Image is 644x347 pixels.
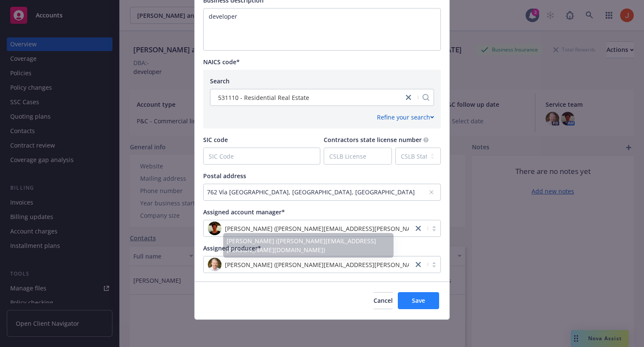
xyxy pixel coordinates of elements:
[225,260,473,269] span: [PERSON_NAME] ([PERSON_NAME][EMAIL_ADDRESS][PERSON_NAME][DOMAIN_NAME])
[203,184,441,201] button: 762 Vía [GEOGRAPHIC_DATA], [GEOGRAPHIC_DATA], [GEOGRAPHIC_DATA]
[203,8,441,51] textarea: Enter business description
[403,92,414,102] a: close
[413,259,423,270] a: close
[225,224,473,233] span: [PERSON_NAME] ([PERSON_NAME][EMAIL_ADDRESS][PERSON_NAME][DOMAIN_NAME])
[208,258,409,271] span: photo[PERSON_NAME] ([PERSON_NAME][EMAIL_ADDRESS][PERSON_NAME][DOMAIN_NAME])
[203,172,246,180] span: Postal address
[215,93,399,102] span: 531110 - Residential Real Estate
[210,77,230,85] span: Search
[203,244,261,252] span: Assigned producer*
[398,292,439,309] button: Save
[204,148,320,164] input: SIC Code
[203,208,285,216] span: Assigned account manager*
[412,296,425,304] span: Save
[203,58,240,66] span: NAICS code*
[207,188,428,196] div: 762 Vía [GEOGRAPHIC_DATA], [GEOGRAPHIC_DATA], [GEOGRAPHIC_DATA]
[208,222,409,235] span: photo[PERSON_NAME] ([PERSON_NAME][EMAIL_ADDRESS][PERSON_NAME][DOMAIN_NAME])
[324,148,391,164] input: CSLB License
[374,292,393,309] button: Cancel
[203,136,228,144] span: SIC code
[208,258,221,271] img: photo
[413,223,423,233] a: close
[374,296,393,304] span: Cancel
[208,222,221,235] img: photo
[377,113,434,122] div: Refine your search
[218,93,309,102] span: 531110 - Residential Real Estate
[324,136,422,144] span: Contractors state license number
